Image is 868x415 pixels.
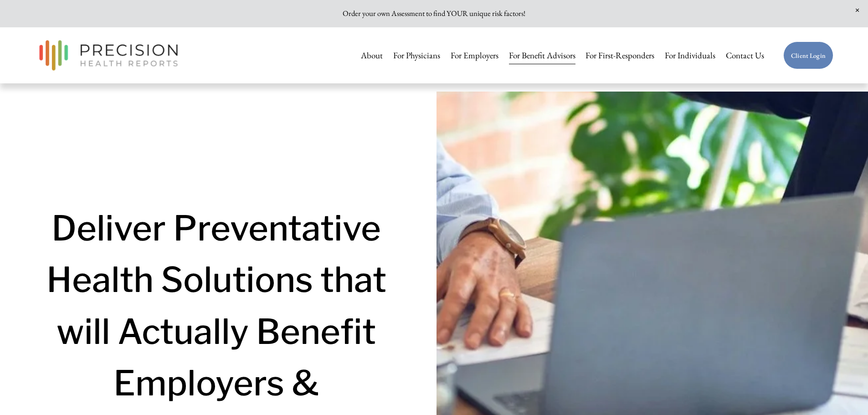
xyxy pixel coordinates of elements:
[586,46,654,65] a: For First-Responders
[726,46,764,65] a: Contact Us
[665,46,715,65] a: For Individuals
[451,46,498,65] a: For Employers
[35,36,182,75] img: Precision Health Reports
[361,46,383,65] a: About
[783,41,833,70] a: Client Login
[509,46,575,65] a: For Benefit Advisors
[393,46,440,65] a: For Physicians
